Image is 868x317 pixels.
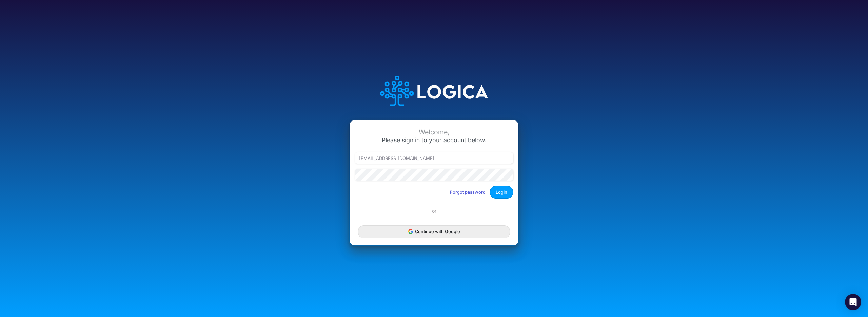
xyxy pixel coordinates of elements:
[358,225,510,238] button: Continue with Google
[845,294,861,310] div: Open Intercom Messenger
[355,152,513,164] input: Email
[382,136,486,144] span: Please sign in to your account below.
[355,128,513,136] div: Welcome,
[446,187,490,198] button: Forgot password
[490,186,513,199] button: Login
